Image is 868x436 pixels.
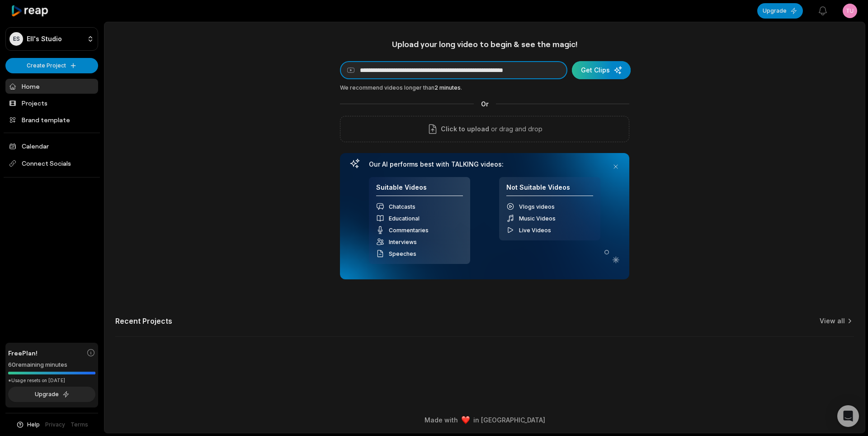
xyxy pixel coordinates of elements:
span: Or [474,99,496,109]
a: Home [5,79,98,94]
a: Terms [71,421,88,429]
span: Live Videos [519,227,551,234]
span: Music Videos [519,215,556,222]
span: Help [27,421,40,429]
h4: Suitable Videos [376,183,463,196]
h2: Recent Projects [115,316,172,326]
span: Vlogs videos [519,203,555,210]
div: We recommend videos longer than . [340,84,629,92]
div: 60 remaining minutes [8,360,95,369]
a: View all [820,316,845,326]
p: Ell's Studio [27,35,62,43]
button: Create Project [5,58,98,73]
span: Speeches [389,250,416,257]
span: Free Plan! [8,348,38,358]
p: or drag and drop [489,124,542,134]
div: ES [9,32,23,46]
span: Click to upload [441,124,489,134]
a: Brand template [5,112,98,127]
button: Upgrade [757,3,803,19]
span: 2 minutes [434,84,461,91]
img: heart emoji [462,416,470,424]
div: Open Intercom Messenger [837,405,859,427]
h4: Not Suitable Videos [506,183,593,196]
span: Chatcasts [389,203,415,210]
span: Connect Socials [5,155,98,172]
div: Made with in [GEOGRAPHIC_DATA] [113,415,857,425]
span: Educational [389,215,420,222]
h1: Upload your long video to begin & see the magic! [340,39,629,49]
span: Commentaries [389,227,429,234]
span: Interviews [389,239,417,245]
a: Projects [5,96,98,110]
button: Upgrade [8,387,95,402]
div: *Usage resets on [DATE] [8,377,95,384]
a: Calendar [5,139,98,153]
button: Help [16,421,40,429]
button: Get Clips [572,61,631,79]
a: Privacy [45,421,65,429]
h3: Our AI performs best with TALKING videos: [369,160,600,168]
